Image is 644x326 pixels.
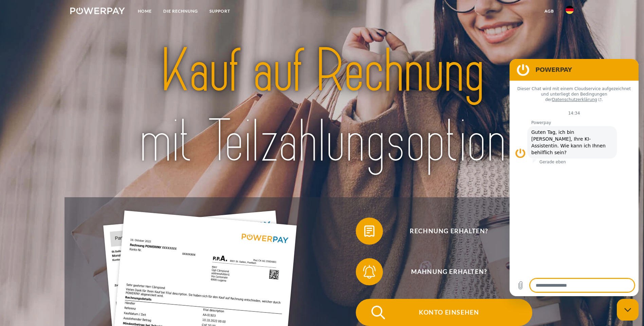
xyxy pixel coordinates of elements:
a: SUPPORT [204,5,236,17]
span: Mahnung erhalten? [366,258,532,285]
button: Konto einsehen [356,299,532,326]
span: Rechnung erhalten? [366,218,532,245]
button: Mahnung erhalten? [356,258,532,285]
iframe: Messaging-Fenster [510,59,639,296]
img: qb_search.svg [370,304,387,321]
img: de [566,6,574,14]
button: Rechnung erhalten? [356,218,532,245]
img: qb_bill.svg [361,223,378,240]
iframe: Schaltfläche zum Öffnen des Messaging-Fensters; Konversation läuft [617,299,639,321]
img: logo-powerpay-white.svg [70,7,125,14]
a: Home [132,5,158,17]
a: agb [539,5,560,17]
img: title-powerpay_de.svg [95,33,549,180]
a: DIE RECHNUNG [158,5,204,17]
span: Konto einsehen [366,299,532,326]
img: qb_bell.svg [361,263,378,280]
